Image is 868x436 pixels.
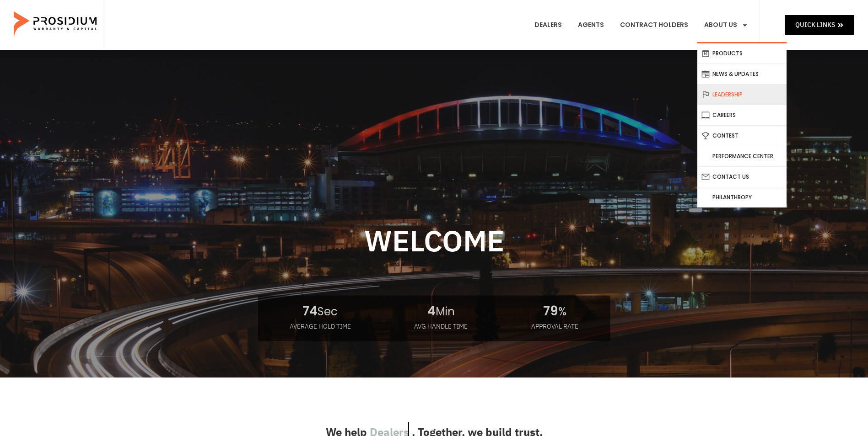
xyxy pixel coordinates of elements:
[697,43,787,64] a: Products
[795,19,835,31] span: Quick Links
[697,85,787,105] a: Leadership
[697,146,787,166] a: Performance Center
[785,15,854,35] a: Quick Links
[697,126,787,146] a: Contest
[528,8,569,42] a: Dealers
[697,64,787,84] a: News & Updates
[571,8,611,42] a: Agents
[697,42,787,207] ul: About Us
[528,8,755,42] nav: Menu
[697,167,787,187] a: Contact Us
[697,8,755,42] a: About Us
[613,8,695,42] a: Contract Holders
[697,187,787,207] a: Philanthropy
[697,105,787,125] a: Careers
